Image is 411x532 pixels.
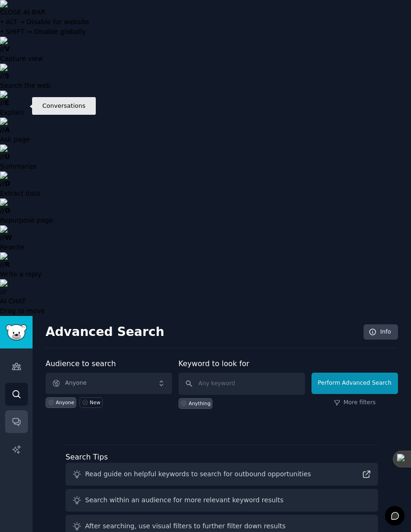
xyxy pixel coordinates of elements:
h2: Advanced Search [46,325,358,340]
button: Perform Advanced Search [312,373,398,394]
label: Keyword to look for [179,359,250,368]
button: Anyone [46,373,172,394]
label: Audience to search [46,359,116,368]
div: After searching, use visual filters to further filter down results [85,521,285,531]
input: Any keyword [179,373,305,395]
img: GummySearch logo [6,324,27,341]
a: More filters [334,399,376,407]
a: Info [364,324,398,340]
div: Anyone [56,399,74,406]
a: New [80,397,102,408]
div: Anything [189,400,211,407]
div: Read guide on helpful keywords to search for outbound opportunities [85,469,311,479]
label: Search Tips [66,453,108,461]
div: New [90,399,100,406]
div: Search within an audience for more relevant keyword results [85,495,284,505]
